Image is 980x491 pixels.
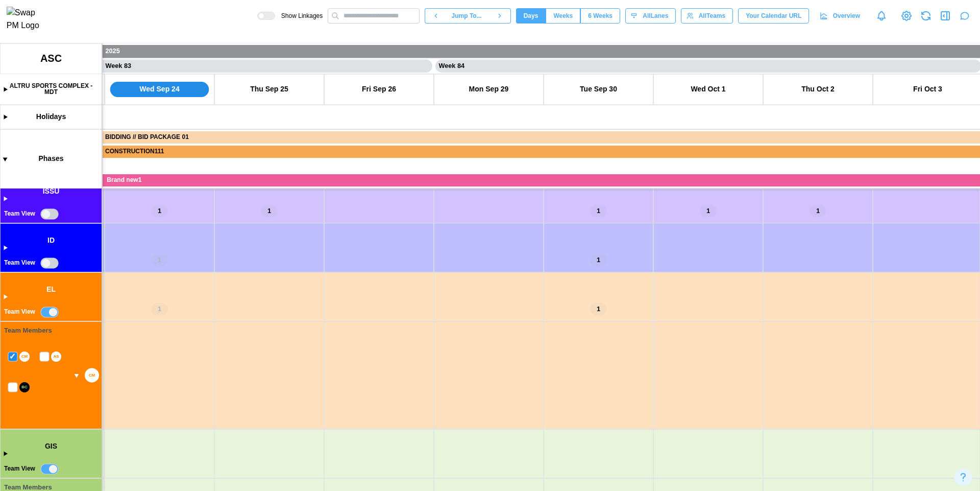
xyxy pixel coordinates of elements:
button: Open project assistant [958,9,972,23]
img: Swap PM Logo [7,7,48,32]
button: AllLanes [625,8,676,24]
a: Notifications [873,7,890,25]
span: Weeks [553,9,573,23]
button: Open Drawer [938,9,952,23]
button: Refresh Grid [919,9,933,23]
button: Jump To... [447,8,488,24]
span: Your Calendar URL [746,9,801,23]
span: All Teams [699,9,725,23]
button: 6 Weeks [580,8,620,24]
button: Weeks [546,8,580,24]
span: All Lanes [643,9,668,23]
span: Jump To... [452,9,482,23]
a: View Project [899,9,914,23]
span: 6 Weeks [588,9,612,23]
span: Days [524,9,538,23]
button: Your Calendar URL [738,8,809,24]
a: Overview [814,8,868,24]
button: Days [516,8,546,24]
button: AllTeams [681,8,733,24]
span: Overview [833,9,860,23]
span: Show Linkages [275,12,323,20]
